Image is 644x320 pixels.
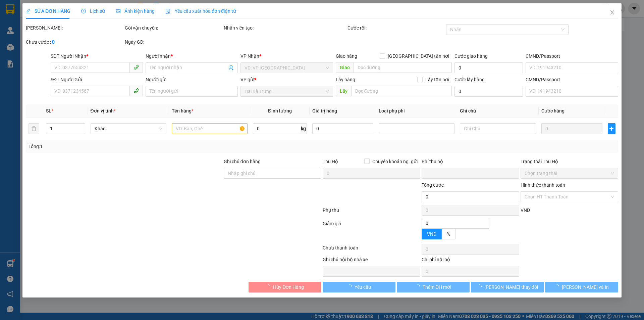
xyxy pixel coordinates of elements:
button: Yêu cầu [323,282,395,292]
div: SĐT Người Gửi [51,76,143,83]
span: edit [26,9,31,13]
span: picture [116,9,120,13]
input: Cước lấy hàng [454,86,523,97]
span: SỬA ĐƠN HÀNG [26,8,70,14]
span: Hủy Đơn Hàng [273,283,304,291]
input: 0 [541,123,602,134]
div: Giảm giá [322,220,421,242]
span: Yêu cầu [355,283,371,291]
span: Lịch sử [81,8,105,14]
span: loading [554,284,562,289]
span: Giao [336,62,354,73]
span: loading [415,284,423,289]
label: Hình thức thanh toán [521,182,565,188]
input: VD: Bàn, Ghế [172,123,248,134]
span: clock-circle [81,9,86,13]
span: Giao hàng [336,53,357,59]
div: Ghi chú nội bộ nhà xe [323,256,420,266]
span: Đơn vị tính [91,108,116,113]
span: Thêm ĐH mới [423,283,451,291]
b: 0 [52,39,55,45]
span: user-add [229,65,234,71]
span: [PERSON_NAME] thay đổi [484,283,538,291]
span: phone [133,88,139,93]
input: Ghi Chú [460,123,536,134]
div: Người gửi [146,76,238,83]
button: plus [608,123,615,134]
span: VP Nhận [241,53,260,59]
span: phone [133,64,139,70]
span: VND [427,231,436,237]
div: Ngày GD: [125,38,222,46]
input: Cước giao hàng [454,62,523,73]
span: Hai Bà Trưng [245,86,329,96]
span: loading [266,284,273,289]
div: Phụ thu [322,207,421,218]
th: Ghi chú [458,104,539,118]
button: Hủy Đơn Hàng [249,282,321,292]
span: Thu Hộ [323,159,338,164]
span: kg [300,123,307,134]
div: Chi phí nội bộ [422,256,519,266]
span: close [609,10,615,15]
div: Chưa thanh toán [322,244,421,256]
label: Ghi chú đơn hàng [224,159,261,164]
div: Gói vận chuyển: [125,24,222,32]
span: Giá trị hàng [312,108,337,113]
div: VP gửi [241,76,333,83]
span: Tên hàng [172,108,194,113]
div: CMND/Passport [526,76,618,83]
span: plus [608,126,615,131]
span: Tổng cước [422,182,444,188]
div: Phí thu hộ [422,158,519,168]
input: Dọc đường [351,86,452,96]
span: loading [477,284,484,289]
span: Lấy [336,86,351,96]
div: SĐT Người Nhận [51,52,143,60]
div: Trạng thái Thu Hộ [521,158,618,165]
span: Yêu cầu xuất hóa đơn điện tử [165,8,236,14]
div: Nhân viên tạo: [224,24,346,32]
span: Định lượng [268,108,292,113]
div: Cước rồi : [347,24,445,32]
button: [PERSON_NAME] và In [545,282,618,292]
input: Ghi chú đơn hàng [224,168,321,179]
label: Cước giao hàng [454,53,488,59]
button: [PERSON_NAME] thay đổi [471,282,544,292]
label: Cước lấy hàng [454,77,485,82]
img: icon [165,9,171,14]
span: VND [521,208,530,213]
span: Cước hàng [541,108,565,113]
span: [GEOGRAPHIC_DATA] tận nơi [385,52,452,60]
div: [PERSON_NAME]: [26,24,123,32]
span: Chọn trạng thái [525,168,614,178]
span: % [447,231,450,237]
button: delete [29,123,39,134]
input: Dọc đường [354,62,452,73]
span: Khác [95,124,162,134]
span: Lấy hàng [336,77,355,82]
div: Tổng: 1 [29,143,249,150]
span: [PERSON_NAME] và In [562,283,609,291]
span: Ảnh kiện hàng [116,8,155,14]
button: Thêm ĐH mới [397,282,470,292]
div: Người nhận [146,52,238,60]
span: SL [46,108,52,113]
th: Loại phụ phí [376,104,457,118]
span: loading [347,284,355,289]
span: Lấy tận nơi [423,76,452,83]
button: Close [603,3,622,22]
div: Chưa cước : [26,38,123,46]
span: Chuyển khoản ng. gửi [370,158,420,165]
div: CMND/Passport [526,52,618,60]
